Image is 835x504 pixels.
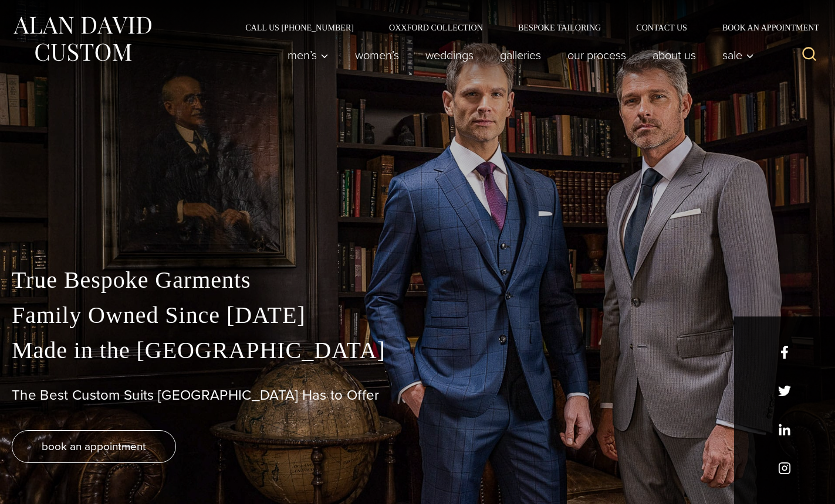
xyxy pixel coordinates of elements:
[487,43,555,67] a: Galleries
[795,41,823,69] button: View Search Form
[640,43,709,67] a: About Us
[12,263,823,368] p: True Bespoke Garments Family Owned Since [DATE] Made in the [GEOGRAPHIC_DATA]
[228,23,371,32] a: Call Us [PHONE_NUMBER]
[501,23,618,32] a: Bespoke Tailoring
[722,49,754,61] span: Sale
[371,23,501,32] a: Oxxford Collection
[12,430,176,463] a: book an appointment
[555,43,640,67] a: Our Process
[275,43,760,67] nav: Primary Navigation
[12,387,823,404] h1: The Best Custom Suits [GEOGRAPHIC_DATA] Has to Offer
[618,23,705,32] a: Contact Us
[342,43,413,67] a: Women’s
[413,43,487,67] a: weddings
[705,23,823,32] a: Book an Appointment
[228,23,823,32] nav: Secondary Navigation
[42,438,146,455] span: book an appointment
[288,49,329,61] span: Men’s
[12,13,153,65] img: Alan David Custom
